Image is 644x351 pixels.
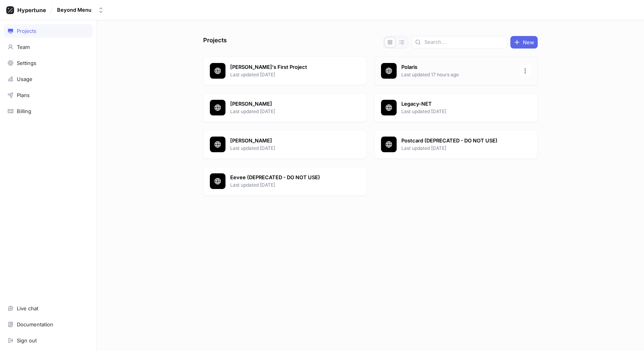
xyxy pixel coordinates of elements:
[4,104,93,118] a: Billing
[4,72,93,86] a: Usage
[17,28,36,34] div: Projects
[230,100,343,108] p: [PERSON_NAME]
[17,76,32,82] div: Usage
[17,305,38,311] div: Live chat
[510,36,538,49] button: New
[401,145,515,152] p: Last updated [DATE]
[17,108,31,114] div: Billing
[17,44,30,50] div: Team
[17,60,36,66] div: Settings
[230,63,343,71] p: [PERSON_NAME]'s First Project
[57,7,91,13] div: Beyond Menu
[230,137,343,145] p: [PERSON_NAME]
[424,38,504,46] input: Search...
[17,92,30,98] div: Plans
[401,63,515,71] p: Polaris
[17,321,53,328] div: Documentation
[17,337,37,344] div: Sign out
[401,137,515,145] p: Postcard (DEPRECATED - DO NOT USE)
[401,108,515,115] p: Last updated [DATE]
[4,40,93,54] a: Team
[230,174,343,182] p: Eevee (DEPRECATED - DO NOT USE)
[401,100,515,108] p: Legacy-NET
[230,145,343,152] p: Last updated [DATE]
[523,40,534,45] span: New
[230,182,343,189] p: Last updated [DATE]
[401,71,515,78] p: Last updated 17 hours ago
[230,71,343,78] p: Last updated [DATE]
[4,88,93,102] a: Plans
[54,4,107,16] button: Beyond Menu
[4,24,93,38] a: Projects
[4,318,93,331] a: Documentation
[203,36,227,49] p: Projects
[4,56,93,70] a: Settings
[230,108,343,115] p: Last updated [DATE]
